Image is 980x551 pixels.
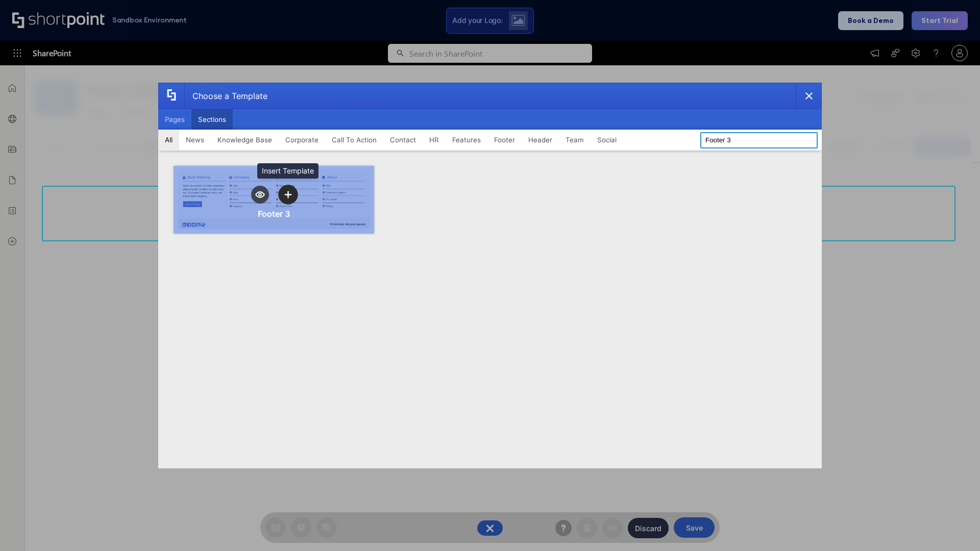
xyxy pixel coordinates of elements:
button: HR [423,130,446,150]
button: Features [446,130,487,150]
button: Corporate [279,130,325,150]
button: Knowledge Base [211,130,279,150]
div: Footer 3 [258,209,290,219]
input: Search [700,132,818,148]
button: Contact [383,130,423,150]
button: Sections [191,109,233,130]
button: Call To Action [325,130,383,150]
div: Choose a Template [184,83,267,109]
button: Team [559,130,591,150]
button: Social [591,130,623,150]
iframe: Chat Widget [796,433,980,551]
button: All [158,130,179,150]
div: template selector [158,83,822,468]
button: News [179,130,211,150]
button: Footer [487,130,522,150]
button: Header [522,130,559,150]
button: Pages [158,109,191,130]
